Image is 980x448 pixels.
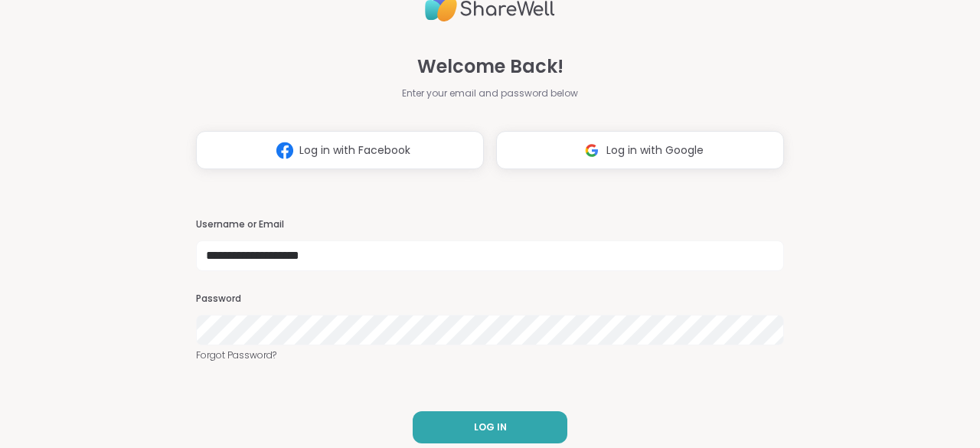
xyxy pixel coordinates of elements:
span: Enter your email and password below [402,87,578,100]
span: Welcome Back! [417,53,563,80]
h3: Username or Email [196,218,784,231]
button: Log in with Facebook [196,131,484,169]
img: ShareWell Logomark [270,136,299,165]
button: Log in with Google [496,131,784,169]
h3: Password [196,293,784,306]
a: Forgot Password? [196,348,784,362]
img: ShareWell Logomark [577,136,606,165]
button: LOG IN [413,411,567,443]
span: Log in with Facebook [299,142,410,159]
span: Log in with Google [606,142,704,159]
span: LOG IN [474,420,507,434]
